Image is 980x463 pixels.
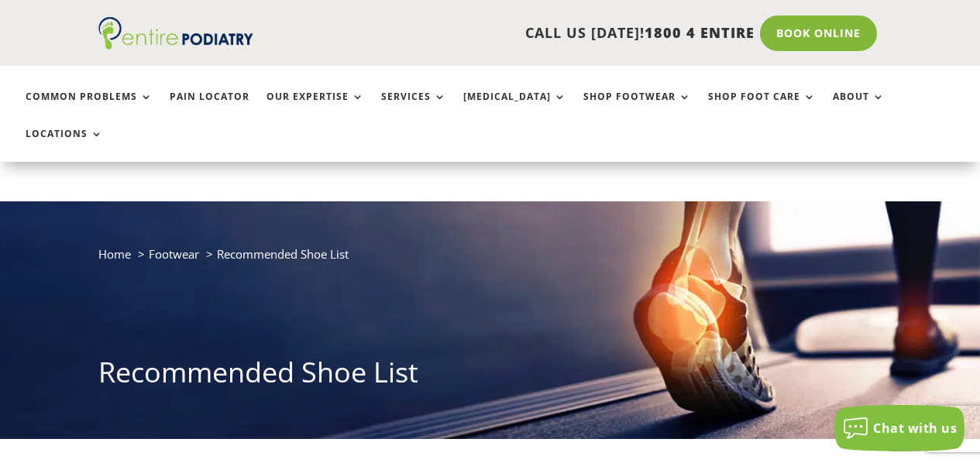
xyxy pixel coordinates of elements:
a: Shop Foot Care [708,91,816,125]
span: 1800 4 ENTIRE [645,23,755,42]
a: Common Problems [26,91,153,125]
a: [MEDICAL_DATA] [463,91,566,125]
a: Footwear [149,246,199,262]
a: Our Expertise [266,91,364,125]
p: CALL US [DATE]! [274,23,755,43]
a: Book Online [760,15,877,51]
a: Locations [26,129,103,162]
a: Services [381,91,446,125]
img: logo (1) [98,17,253,50]
a: About [833,91,885,125]
a: Shop Footwear [583,91,691,125]
span: Chat with us [873,420,957,437]
a: Home [98,246,131,262]
a: Entire Podiatry [98,37,253,53]
h1: Recommended Shoe List [98,353,882,400]
span: Recommended Shoe List [217,246,349,262]
button: Chat with us [834,405,965,451]
nav: breadcrumb [98,244,882,276]
a: Pain Locator [170,91,249,125]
